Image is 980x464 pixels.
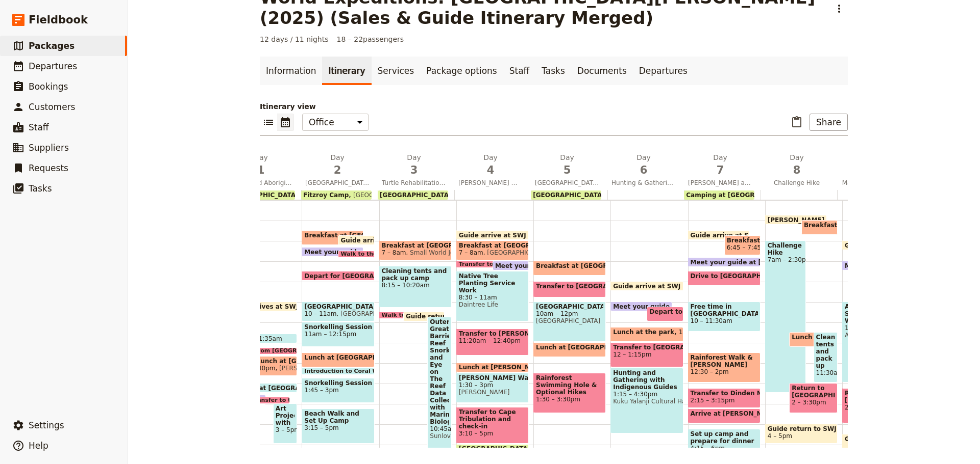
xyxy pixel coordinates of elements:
button: Calendar view [277,114,294,131]
span: Rainforest Walk & [PERSON_NAME][GEOGRAPHIC_DATA] [691,354,758,368]
div: Walk to the [GEOGRAPHIC_DATA] [338,251,374,258]
span: 1:30 – 3:30pm [536,396,603,403]
button: Day6Hunting & Gathering with Indigenous Guides and Night Markets [607,152,684,190]
a: Staff [503,57,536,85]
span: Lunch at [GEOGRAPHIC_DATA] [304,354,412,361]
span: Drive to [GEOGRAPHIC_DATA] [691,272,797,280]
span: Meet your guide at hotel entrance [495,262,618,269]
div: Transfer to [PERSON_NAME]11:20am – 12:40pm [456,329,529,355]
h2: Day [611,152,676,178]
span: Snorkelling Session Two [304,379,372,387]
button: Paste itinerary item [788,114,805,131]
span: Snorkelling Session One [304,323,372,331]
a: Information [260,57,322,85]
span: Transfer to Dinden NP [691,390,758,397]
span: Meet your guide at [GEOGRAPHIC_DATA] [304,249,448,255]
span: Depart for [GEOGRAPHIC_DATA] [304,272,419,279]
span: Guide return to SWJ office [406,313,500,320]
span: 11:20am – 12:40pm [459,337,526,344]
div: [GEOGRAPHIC_DATA]10am – 12pm[GEOGRAPHIC_DATA] [533,302,606,342]
span: Cleaning tents and pack up camp [382,267,449,282]
div: Depart for [GEOGRAPHIC_DATA] [302,271,374,281]
span: [GEOGRAPHIC_DATA] [536,317,603,324]
span: 2:15 – 3:15pm [691,397,735,404]
span: Turtle Rehabilitation Centre and [GEOGRAPHIC_DATA] with Marine Biologist [378,179,450,187]
button: List view [260,114,277,131]
button: Day3Turtle Rehabilitation Centre and [GEOGRAPHIC_DATA] with Marine Biologist [378,152,454,190]
span: [PERSON_NAME] and [PERSON_NAME] Creek/[GEOGRAPHIC_DATA] [684,179,756,187]
div: Breakfast at [GEOGRAPHIC_DATA]7 – 8am[GEOGRAPHIC_DATA] [456,240,529,260]
span: Rainforest Swimming Hole & Optional Hikes [536,374,603,396]
span: 2 – 3:30pm [792,399,835,406]
span: Kuku Yalanji Cultural Habitat Tours ([PERSON_NAME] Brothers) [613,398,680,405]
span: Guide meet at SWJ office [845,242,935,249]
span: 10 – 11:30am [691,317,758,324]
span: 18 – 22 passengers [337,34,404,44]
div: Guide arrives at SWJ office [225,302,297,311]
span: Breakfast at [GEOGRAPHIC_DATA] [536,262,657,269]
span: Set up camp and prepare for dinner [691,430,758,445]
div: Meet your guide at [GEOGRAPHIC_DATA] [302,247,363,257]
span: 11am – 12:15pm [304,331,372,338]
span: Return to [GEOGRAPHIC_DATA] [792,385,835,399]
span: Challenge Hike [768,242,804,256]
a: Tasks [535,57,571,85]
div: Walk to the jetty [379,312,421,319]
span: 8:15 – 10:20am [382,282,449,289]
span: Free time in [GEOGRAPHIC_DATA] [691,303,758,317]
span: Cleaning tents and pack up the camp [816,334,835,369]
span: Guide return to SWJ office [845,435,939,443]
div: Transfer to [GEOGRAPHIC_DATA] [533,281,606,297]
span: Outer Great Barrier Reef Snorkelling and Eye on The Reef Data Collection with Marine Biologist [430,318,449,425]
div: Guide return to SWJ office4 – 5pm [765,424,838,444]
span: Help [29,441,48,451]
div: Challenge Hike7am – 2:30pm [765,240,806,393]
span: Sunlover Cruises [430,432,449,440]
span: [GEOGRAPHIC_DATA] Snorkelling [301,179,374,187]
div: Lunch at [GEOGRAPHIC_DATA] [789,332,830,347]
span: 4:15 – 6pm [691,445,758,452]
span: [GEOGRAPHIC_DATA] [349,192,418,199]
span: Staff [29,122,49,132]
span: 1:30 – 3pm [459,381,526,389]
div: Lunch at the park11:15am – 12pm [610,327,683,342]
span: 11:15am – 12pm [679,329,731,340]
div: [GEOGRAPHIC_DATA] [456,444,529,454]
span: 1:15 – 4:30pm [613,391,680,398]
span: Transfer to Cattana Wetlands [459,261,556,267]
span: Art Project with Indigenous Artist [276,405,295,426]
span: Walk to the [GEOGRAPHIC_DATA] [340,251,449,257]
span: 12 days / 11 nights [260,34,329,44]
span: Arrival and Aboriginal Art Project [225,179,297,187]
span: 3 – 5pm [276,426,295,433]
div: Catered Lunch at [GEOGRAPHIC_DATA] and [GEOGRAPHIC_DATA]12:40 – 1:40pm[PERSON_NAME]'s [225,356,297,376]
span: 8:30 – 11am [459,294,526,301]
div: Transfer to Dinden NP2:15 – 3:15pm [688,388,761,408]
div: [PERSON_NAME] arrive at [GEOGRAPHIC_DATA] [765,215,827,225]
div: Transfer to Cattana Wetlands [456,261,518,268]
span: Breakfast at [GEOGRAPHIC_DATA] [727,237,758,244]
button: Share [810,114,848,131]
div: Breakfast at [GEOGRAPHIC_DATA]7 – 8amSmall World Journeys [379,240,452,260]
button: Day4[PERSON_NAME] Walk and Tree Planting [454,152,531,190]
span: Lunch at [GEOGRAPHIC_DATA] [536,344,644,351]
span: 5 [535,162,599,178]
span: Aquaponics & Sustainability Workshop [845,303,901,324]
div: [GEOGRAPHIC_DATA] [225,190,295,200]
span: Meet your guide at [GEOGRAPHIC_DATA] [691,259,835,265]
span: 10 – 11am [304,310,336,317]
div: Depart to the northern beaches [647,307,683,321]
a: Services [372,57,421,85]
span: 10am – 2pm [845,324,901,332]
div: Camping at [GEOGRAPHIC_DATA] [684,190,754,200]
div: Guide arrive at SWJ office [688,230,750,240]
p: Itinerary view [260,101,848,112]
span: 11:30am – 2pm [816,369,835,376]
div: [PERSON_NAME] Walk1:30 – 3pm[PERSON_NAME] [456,373,529,403]
span: 1 [229,162,293,178]
div: Drive to [GEOGRAPHIC_DATA] [688,271,761,286]
div: [GEOGRAPHIC_DATA] [378,190,448,200]
a: Package options [420,57,503,85]
h2: Day [535,152,599,178]
span: Suppliers [29,143,69,153]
